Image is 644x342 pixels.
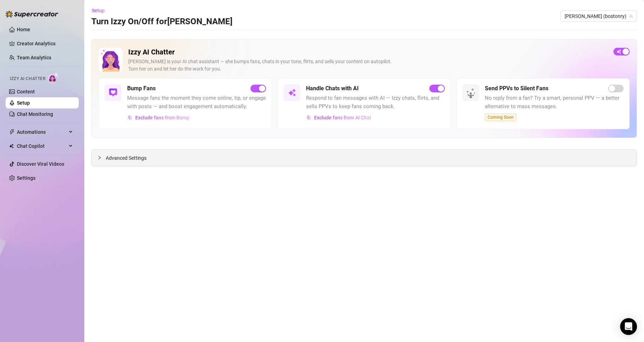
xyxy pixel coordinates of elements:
img: AI Chatter [48,73,59,83]
div: collapsed [97,154,106,162]
h5: Bump Fans [127,84,156,93]
a: Settings [17,175,35,181]
button: Exclude fans from AI Chat [306,112,372,123]
img: svg%3e [109,88,117,97]
button: Exclude fans from Bump [127,112,190,123]
img: silent-fans-ppv-o-N6Mmdf.svg [466,88,477,99]
img: svg%3e [288,88,296,97]
a: Discover Viral Videos [17,161,64,167]
img: Izzy AI Chatter [99,48,123,72]
h5: Handle Chats with AI [306,84,359,93]
div: [PERSON_NAME] is your AI chat assistant — she bumps fans, chats in your tone, flirts, and sells y... [128,58,608,73]
h5: Send PPVs to Silent Fans [485,84,548,93]
span: Coming Soon [485,113,516,121]
img: svg%3e [306,115,311,120]
h2: Izzy AI Chatter [128,48,608,57]
span: collapsed [97,156,102,160]
div: Open Intercom Messenger [620,318,637,335]
span: Advanced Settings [106,154,147,162]
span: Setup [92,8,105,13]
span: No reply from a fan? Try a smart, personal PPV — a better alternative to mass messages. [485,94,624,111]
img: Chat Copilot [9,144,14,149]
span: Izzy AI Chatter [10,75,45,82]
span: Automations [17,126,67,138]
a: Home [17,27,30,32]
span: Chat Copilot [17,140,67,152]
a: Setup [17,100,30,106]
a: Content [17,89,35,94]
a: Chat Monitoring [17,111,53,117]
span: thunderbolt [9,129,15,135]
span: Exclude fans from Bump [135,115,189,120]
a: Team Analytics [17,55,51,60]
button: Setup [91,5,110,16]
span: Exclude fans from AI Chat [314,115,371,120]
span: Ryan (bostonry) [565,11,633,21]
img: logo-BBDzfeDw.svg [6,11,58,18]
span: Message fans the moment they come online, tip, or engage with posts — and boost engagement automa... [127,94,266,111]
span: Respond to fan messages with AI — Izzy chats, flirts, and sells PPVs to keep fans coming back. [306,94,445,111]
h3: Turn Izzy On/Off for [PERSON_NAME] [91,16,233,27]
img: svg%3e [128,115,132,120]
span: team [629,14,633,18]
a: Creator Analytics [17,38,73,49]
